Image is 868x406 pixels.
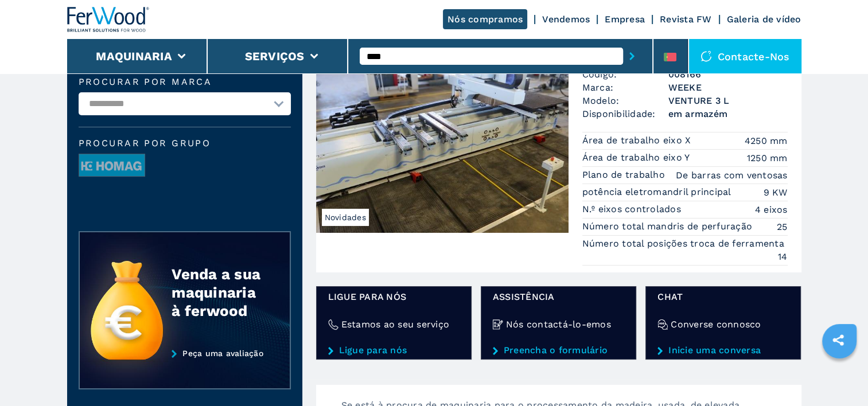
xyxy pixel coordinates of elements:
[582,169,668,181] p: Plano de trabalho
[777,220,788,233] em: 25
[582,134,694,147] p: Área de trabalho eixo X
[745,134,788,147] em: 4250 mm
[623,43,641,69] button: submit-button
[824,326,853,354] a: sharethis
[328,319,338,330] img: Estamos ao seu serviço
[493,319,503,330] img: Nós contactá-lo-emos
[657,290,789,303] span: Chat
[67,7,150,32] img: Ferwood
[493,290,624,303] span: Assistência
[778,250,788,263] em: 14
[316,38,569,233] img: Centro De Usinagem Com Ventosas WEEKE VENTURE 3 L
[172,265,267,320] div: Venda a sua maquinaria à ferwood
[657,319,668,330] img: Converse connosco
[819,354,859,397] iframe: Chat
[96,49,172,63] button: Maquinaria
[322,209,369,226] span: Novidades
[328,345,460,356] a: Ligue para nós
[493,345,624,356] a: Preencha o formulário
[328,290,460,303] span: Ligue para nós
[79,77,291,87] label: Procurar por marca
[668,68,788,81] h3: 008166
[443,9,527,29] a: Nós compramos
[755,203,788,216] em: 4 eixos
[689,39,801,73] div: Contacte-nos
[542,14,590,25] a: Vendemos
[582,203,684,216] p: N.º eixos controlados
[79,139,291,148] span: Procurar por grupo
[657,345,789,356] a: Inicie uma conversa
[668,94,788,107] h3: VENTURE 3 L
[79,154,145,177] img: image
[582,237,788,250] p: Número total posições troca de ferramenta
[316,38,801,272] a: Centro De Usinagem Com Ventosas WEEKE VENTURE 3 LNovidadesCentro De Usinagem Com VentosasCódigo:0...
[764,186,788,199] em: 9 KW
[668,107,788,120] span: em armazém
[727,14,801,25] a: Galeria de vídeo
[582,94,668,107] span: Modelo:
[582,151,693,164] p: Área de trabalho eixo Y
[341,318,450,331] h4: Estamos ao seu serviço
[676,169,788,182] em: De barras com ventosas
[660,14,712,25] a: Revista FW
[582,186,734,198] p: potência eletromandril principal
[747,151,788,165] em: 1250 mm
[506,318,611,331] h4: Nós contactá-lo-emos
[700,50,712,62] img: Contacte-nos
[605,14,645,25] a: Empresa
[582,107,668,120] span: Disponibilidade:
[668,81,788,94] h3: WEEKE
[582,220,756,233] p: Número total mandris de perfuração
[671,318,761,331] h4: Converse connosco
[245,49,305,63] button: Serviços
[582,68,668,81] span: Código:
[582,81,668,94] span: Marca:
[79,349,291,390] a: Peça uma avaliação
